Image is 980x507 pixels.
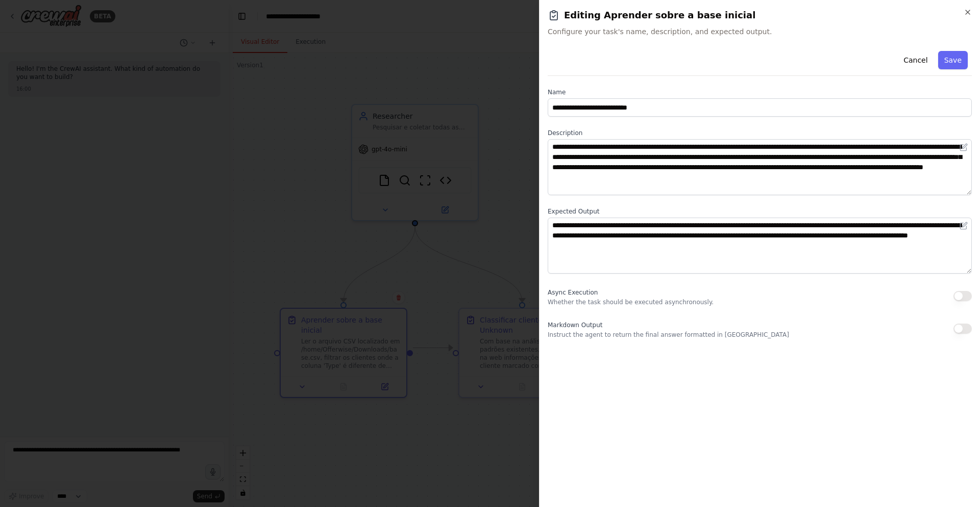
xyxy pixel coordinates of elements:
span: Async Execution [548,289,598,296]
button: Cancel [897,51,934,69]
button: Open in editor [958,141,970,153]
button: Open in editor [958,220,970,232]
label: Expected Output [548,207,972,216]
span: Markdown Output [548,322,602,329]
label: Description [548,129,972,137]
p: Whether the task should be executed asynchronously. [548,298,714,306]
span: Configure your task's name, description, and expected output. [548,26,972,37]
p: Instruct the agent to return the final answer formatted in [GEOGRAPHIC_DATA] [548,331,789,339]
h2: Editing Aprender sobre a base inicial [548,8,972,22]
label: Name [548,88,972,96]
button: Save [938,51,968,69]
